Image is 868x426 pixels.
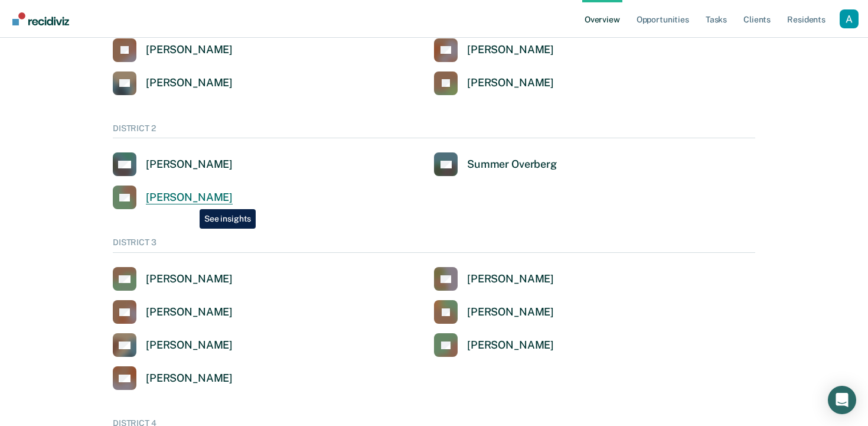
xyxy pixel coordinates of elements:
[434,152,557,176] a: Summer Overberg
[146,272,233,286] div: [PERSON_NAME]
[467,158,557,171] div: Summer Overberg
[434,333,554,357] a: [PERSON_NAME]
[113,238,755,253] div: DISTRICT 3
[113,123,755,139] div: DISTRICT 2
[434,38,554,62] a: [PERSON_NAME]
[113,152,233,176] a: [PERSON_NAME]
[113,186,233,209] a: [PERSON_NAME]
[113,38,233,62] a: [PERSON_NAME]
[146,191,233,204] div: [PERSON_NAME]
[113,333,233,357] a: [PERSON_NAME]
[828,386,856,414] div: Open Intercom Messenger
[146,305,233,319] div: [PERSON_NAME]
[146,339,233,352] div: [PERSON_NAME]
[467,76,554,90] div: [PERSON_NAME]
[113,300,233,324] a: [PERSON_NAME]
[146,43,233,57] div: [PERSON_NAME]
[146,158,233,171] div: [PERSON_NAME]
[467,43,554,57] div: [PERSON_NAME]
[467,339,554,352] div: [PERSON_NAME]
[12,12,69,25] img: Recidiviz
[113,267,233,291] a: [PERSON_NAME]
[467,272,554,286] div: [PERSON_NAME]
[434,267,554,291] a: [PERSON_NAME]
[113,71,233,95] a: [PERSON_NAME]
[146,76,233,90] div: [PERSON_NAME]
[113,366,233,390] a: [PERSON_NAME]
[146,372,233,385] div: [PERSON_NAME]
[467,305,554,319] div: [PERSON_NAME]
[434,300,554,324] a: [PERSON_NAME]
[434,71,554,95] a: [PERSON_NAME]
[840,9,859,28] button: Profile dropdown button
